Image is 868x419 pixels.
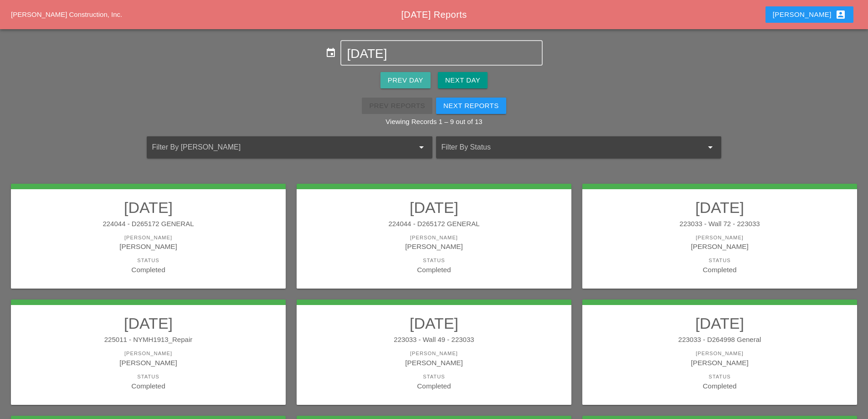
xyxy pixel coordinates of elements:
div: 223033 - Wall 72 - 223033 [591,219,848,229]
a: [PERSON_NAME] Construction, Inc. [11,10,122,18]
div: 224044 - D265172 GENERAL [306,219,562,229]
div: 225011 - NYMH1913_Repair [20,335,277,345]
div: Completed [591,381,848,391]
a: [DATE]224044 - D265172 GENERAL[PERSON_NAME][PERSON_NAME]StatusCompleted [306,198,562,275]
div: [PERSON_NAME] [20,350,277,357]
h2: [DATE] [20,198,277,217]
h2: [DATE] [591,314,848,332]
i: account_box [835,9,846,20]
button: Prev Day [380,72,431,88]
div: 223033 - D264998 General [591,335,848,345]
div: Status [591,257,848,264]
h2: [DATE] [306,198,562,217]
a: [DATE]223033 - Wall 72 - 223033[PERSON_NAME][PERSON_NAME]StatusCompleted [591,198,848,275]
div: [PERSON_NAME] [306,350,562,357]
div: [PERSON_NAME] [306,241,562,252]
div: Status [20,373,277,381]
a: [DATE]225011 - NYMH1913_Repair[PERSON_NAME][PERSON_NAME]StatusCompleted [20,314,277,391]
input: Select Date [347,47,536,61]
div: Status [306,257,562,264]
a: [DATE]223033 - Wall 49 - 223033[PERSON_NAME][PERSON_NAME]StatusCompleted [306,314,562,391]
div: [PERSON_NAME] [591,234,848,242]
div: 224044 - D265172 GENERAL [20,219,277,229]
a: [DATE]223033 - D264998 General[PERSON_NAME][PERSON_NAME]StatusCompleted [591,314,848,391]
div: [PERSON_NAME] [20,241,277,252]
h2: [DATE] [306,314,562,332]
div: Next Day [445,75,480,86]
a: [DATE]224044 - D265172 GENERAL[PERSON_NAME][PERSON_NAME]StatusCompleted [20,198,277,275]
div: Prev Day [388,75,423,86]
div: Completed [306,381,562,391]
h2: [DATE] [20,314,277,332]
i: arrow_drop_down [416,142,427,153]
div: [PERSON_NAME] [591,241,848,252]
div: [PERSON_NAME] [306,234,562,242]
div: [PERSON_NAME] [306,357,562,368]
div: [PERSON_NAME] [773,9,846,20]
div: Completed [306,264,562,275]
div: 223033 - Wall 49 - 223033 [306,335,562,345]
button: Next Reports [436,98,506,114]
div: [PERSON_NAME] [591,357,848,368]
button: [PERSON_NAME] [765,6,853,23]
div: Completed [20,381,277,391]
div: Next Reports [443,101,499,111]
div: Status [591,373,848,381]
div: [PERSON_NAME] [20,234,277,242]
i: event [325,47,336,58]
div: [PERSON_NAME] [20,357,277,368]
h2: [DATE] [591,198,848,217]
span: [DATE] Reports [401,10,467,20]
div: [PERSON_NAME] [591,350,848,357]
div: Completed [20,264,277,275]
div: Completed [591,264,848,275]
div: Status [20,257,277,264]
i: arrow_drop_down [705,142,716,153]
button: Next Day [438,72,488,88]
div: Status [306,373,562,381]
